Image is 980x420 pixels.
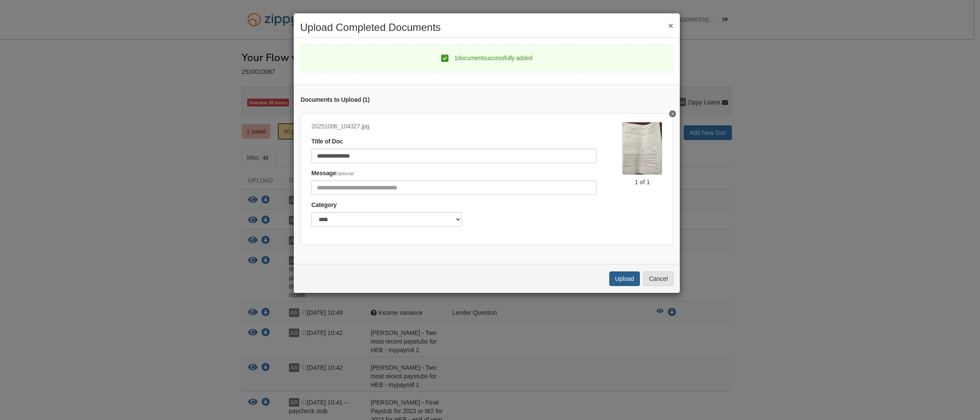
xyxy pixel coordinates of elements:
[311,137,343,146] label: Title of Doc
[336,171,353,176] span: Optional
[311,201,337,210] label: Category
[311,212,462,227] select: Category
[622,178,662,186] div: 1 of 1
[311,122,596,131] div: 20251006_104327.jpg
[300,22,673,33] h2: Upload Completed Documents
[311,180,596,195] input: Include any comments on this document
[311,149,596,163] input: Document Title
[643,271,673,286] button: Cancel
[609,271,639,286] button: Upload
[622,122,662,175] img: 20251006_104327.jpg
[668,21,673,30] button: ×
[301,95,673,105] div: Documents to Upload ( 1 )
[441,54,532,63] div: 1 document successfully added
[669,110,676,117] button: Delete 20251006_104327
[311,169,353,178] label: Message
